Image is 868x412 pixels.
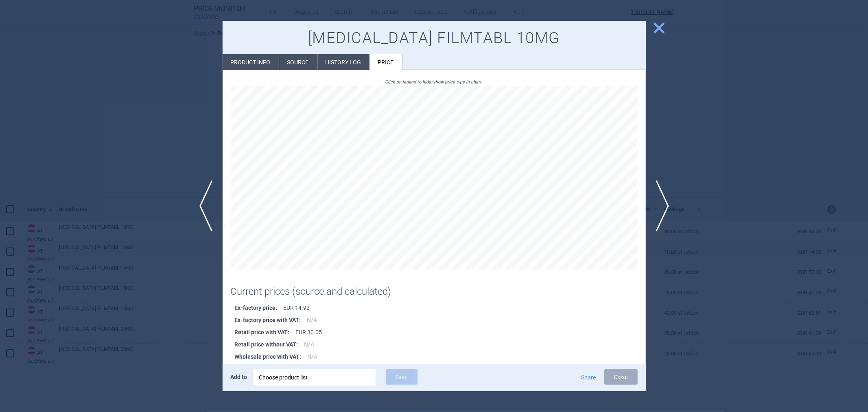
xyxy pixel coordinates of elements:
[235,351,308,363] strong: Wholesale price with VAT :
[235,326,646,338] li: EUR 30.05
[235,302,284,314] strong: Ex-factory price :
[231,29,638,48] h1: [MEDICAL_DATA] FILMTABL 10MG
[370,54,402,70] li: Price
[386,369,418,385] button: Save
[235,302,646,314] li: EUR 14.92
[235,314,307,326] strong: Ex-factory price with VAT :
[231,286,638,298] h1: Current prices (source and calculated)
[307,317,317,323] span: N/A
[279,54,317,70] li: Source
[235,363,316,375] strong: Wholesale price without VAT :
[317,54,370,70] li: History log
[308,353,318,360] span: N/A
[235,363,646,375] li: EUR 16.49
[259,369,370,386] div: Choose product list
[235,326,296,338] strong: Retail price with VAT :
[304,341,315,348] span: N/A
[231,369,247,385] p: Add to
[604,369,638,385] button: Close
[582,375,596,380] button: Share
[231,78,638,86] p: Click on legend to hide/show price type in chart.
[223,54,279,70] li: Product info
[254,369,376,386] div: Choose product list
[235,338,304,351] strong: Retail price without VAT :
